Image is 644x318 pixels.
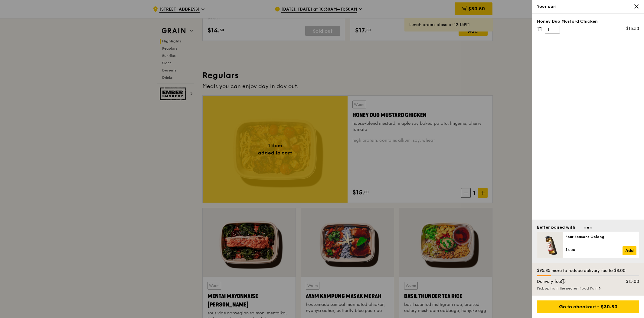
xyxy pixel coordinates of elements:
[584,227,586,229] span: Go to slide 1
[537,4,639,10] div: Your cart
[537,286,639,291] div: Pick up from the nearest Food Point
[537,268,639,274] div: $95.85 more to reduce delivery fee to $8.00
[565,234,636,239] div: Four Seasons Oolong
[565,247,623,252] div: $5.00
[587,227,589,229] span: Go to slide 2
[533,279,616,285] div: Delivery fee
[590,227,592,229] span: Go to slide 3
[537,224,575,230] div: Better paired with
[537,18,639,25] div: Honey Duo Mustard Chicken
[623,246,636,255] a: Add
[616,279,643,285] div: $15.00
[537,300,639,313] div: Go to checkout - $30.50
[626,26,639,32] div: $15.50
